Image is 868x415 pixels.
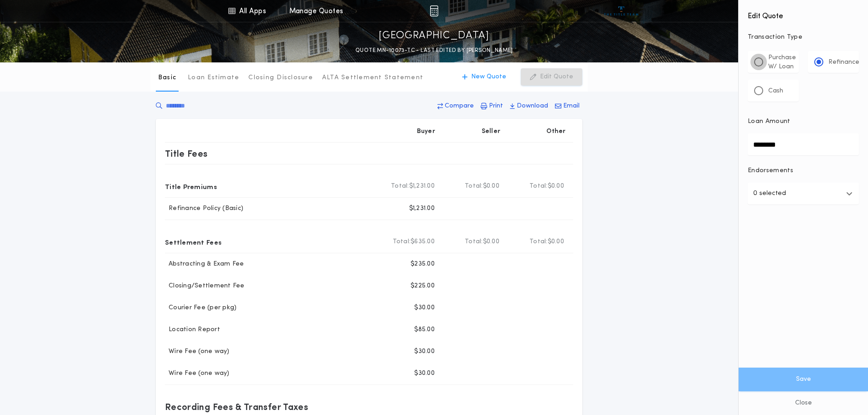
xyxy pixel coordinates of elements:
[165,369,230,378] p: Wire Fee (one way)
[393,237,411,246] b: Total:
[552,98,582,114] button: Email
[248,73,313,82] p: Closing Disclosure
[748,183,859,205] button: 0 selected
[604,6,638,15] img: vs-icon
[322,73,423,82] p: ALTA Settlement Statement
[471,72,506,82] p: New Quote
[482,127,501,136] p: Seller
[414,303,435,313] p: $30.00
[409,182,435,191] span: $1,231.00
[391,182,409,191] b: Total:
[355,46,513,55] p: QUOTE MN-10073-TC - LAST EDITED BY [PERSON_NAME]
[748,5,859,22] h4: Edit Quote
[165,303,236,313] p: Courier Fee (per pkg)
[409,204,435,213] p: $1,231.00
[563,102,580,111] p: Email
[165,347,230,356] p: Wire Fee (one way)
[478,98,506,114] button: Print
[739,368,868,391] button: Save
[748,117,791,126] p: Loan Amount
[529,182,548,191] b: Total:
[465,182,483,191] b: Total:
[165,235,221,249] p: Settlement Fees
[748,166,859,175] p: Endorsements
[483,237,499,246] span: $0.00
[540,72,573,82] p: Edit Quote
[445,102,474,111] p: Compare
[465,237,483,246] b: Total:
[547,127,566,136] p: Other
[430,5,438,16] img: img
[165,400,308,414] p: Recording Fees & Transfer Taxes
[411,282,435,291] p: $225.00
[753,188,786,199] p: 0 selected
[414,369,435,378] p: $30.00
[748,133,859,155] input: Loan Amount
[489,102,503,111] p: Print
[411,260,435,269] p: $235.00
[521,68,582,86] button: Edit Quote
[828,58,859,67] p: Refinance
[165,179,217,194] p: Title Premiums
[417,127,435,136] p: Buyer
[548,237,564,246] span: $0.00
[435,98,477,114] button: Compare
[158,73,176,82] p: Basic
[411,237,435,246] span: $635.00
[165,146,208,161] p: Title Fees
[768,87,783,96] p: Cash
[517,102,548,111] p: Download
[165,325,220,334] p: Location Report
[483,182,499,191] span: $0.00
[165,282,245,291] p: Closing/Settlement Fee
[748,33,859,42] p: Transaction Type
[453,68,515,86] button: New Quote
[739,391,868,415] button: Close
[165,260,244,269] p: Abstracting & Exam Fee
[188,73,239,82] p: Loan Estimate
[529,237,548,246] b: Total:
[548,182,564,191] span: $0.00
[768,53,796,72] p: Purchase W/ Loan
[507,98,551,114] button: Download
[414,325,435,334] p: $85.00
[379,29,489,43] p: [GEOGRAPHIC_DATA]
[414,347,435,356] p: $30.00
[165,204,243,213] p: Refinance Policy (Basic)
